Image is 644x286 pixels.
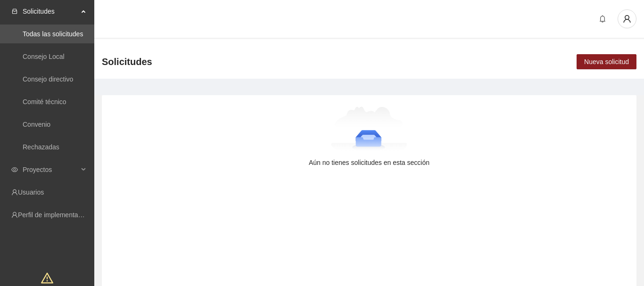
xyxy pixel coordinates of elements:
a: Consejo Local [23,53,65,60]
span: Solicitudes [102,54,152,69]
span: warning [41,272,53,284]
button: Nueva solicitud [577,54,636,69]
span: inbox [11,8,18,15]
span: eye [11,166,18,173]
span: Proyectos [23,160,78,179]
span: Solicitudes [23,2,78,21]
div: Aún no tienes solicitudes en esta sección [117,157,621,168]
a: Rechazadas [23,143,59,151]
img: Aún no tienes solicitudes en esta sección [331,106,408,154]
a: Consejo directivo [23,75,73,83]
button: bell [595,11,610,26]
button: user [618,9,636,28]
a: Perfil de implementadora [18,211,91,219]
a: Convenio [23,121,50,128]
a: Comité técnico [23,98,66,106]
span: bell [595,15,610,23]
a: Usuarios [18,188,44,196]
span: Nueva solicitud [584,57,629,67]
a: Todas las solicitudes [23,30,83,38]
span: user [618,15,636,23]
